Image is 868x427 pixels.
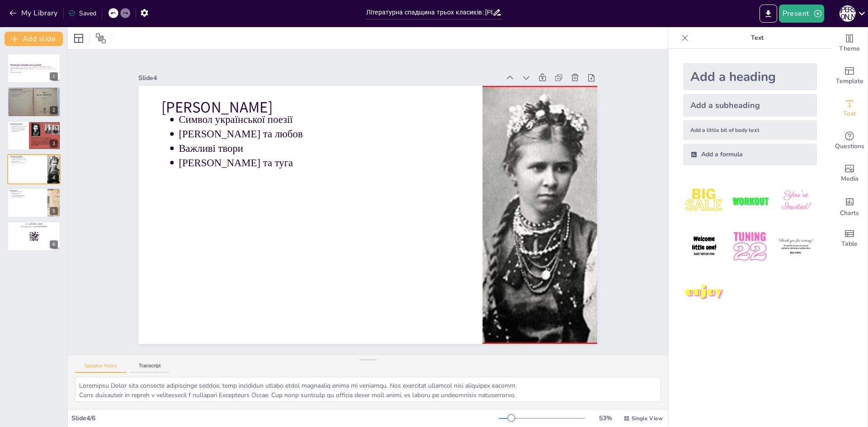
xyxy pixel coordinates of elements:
p: Символ української поезії [12,157,44,159]
p: Національна ідентичність [12,194,44,196]
span: Questions [835,141,864,151]
div: А [PERSON_NAME] [840,5,856,22]
button: А [PERSON_NAME] [840,5,856,23]
div: Add a table [831,222,868,255]
textarea: Loremipsu Dolor sita consecte adipiscinge seddoe, temp incididun utlabo etdol magnaaliq enima mi ... [75,377,661,402]
div: 2 [50,106,58,114]
img: 7.jpeg [683,272,725,314]
div: Add a heading [683,63,817,90]
input: Insert title [366,6,492,19]
p: Важливі твори [12,95,58,97]
span: Template [836,76,863,86]
div: 1 [7,53,61,83]
div: Add a formula [683,144,817,165]
div: Add text boxes [831,92,868,125]
p: Теми кохання та природи [12,127,34,129]
button: My Library [7,6,61,20]
span: Theme [839,44,860,54]
p: [PERSON_NAME] та любов [375,69,528,319]
p: Висновки [10,189,45,192]
div: 4 [50,174,58,182]
span: Table [841,239,858,249]
p: Відомі твори [12,131,34,132]
div: Add ready made slides [831,60,868,92]
img: 3.jpeg [775,180,817,222]
p: [PERSON_NAME] [395,66,563,334]
div: 1 [50,72,58,80]
div: 2 [7,87,61,117]
p: [PERSON_NAME] та туга [350,55,503,305]
button: Speaker Notes [75,363,126,373]
p: Глибокі психологічні образи [12,92,58,94]
p: [PERSON_NAME] [10,88,58,91]
div: 5 [7,188,61,218]
p: [PERSON_NAME] - видатна особистість [12,90,58,92]
p: Важливі твори [363,62,515,312]
div: 3 [7,121,61,150]
button: Export to PowerPoint [759,5,777,23]
div: Saved [68,9,96,18]
p: and login with code [10,225,58,228]
div: Slide 4 [406,64,594,380]
img: 4.jpeg [683,225,725,267]
span: Media [841,174,859,184]
div: Add charts and graphs [831,190,868,222]
img: 5.jpeg [729,225,771,267]
button: Transcript [130,363,170,373]
p: У цій презентації ми розглянемо творчість [PERSON_NAME], [PERSON_NAME] та [PERSON_NAME] [PERSON_N... [10,66,58,71]
p: Внесок у літературу [12,191,44,192]
p: Text [692,27,822,49]
div: Add a little bit of body text [683,120,817,140]
div: 4 [7,154,61,184]
div: Change the overall theme [831,27,868,60]
p: [PERSON_NAME] та туга [12,162,44,164]
div: Add images, graphics, shapes or video [831,157,868,190]
p: Патріотичні мотиви [12,94,58,95]
img: 1.jpeg [683,180,725,222]
span: Single View [632,415,663,422]
div: Get real-time input from your audience [831,125,868,157]
p: [PERSON_NAME] та любов [12,159,44,161]
p: Культурна спадщина [12,196,44,197]
div: Add a subheading [683,94,817,117]
div: 6 [50,240,58,249]
span: Text [843,109,856,119]
p: Творчість [PERSON_NAME] [12,126,34,127]
p: Теми творчості [12,192,44,194]
p: Символ української поезії [387,76,540,327]
div: 6 [7,221,61,251]
img: 6.jpeg [775,225,817,267]
button: Add slide [5,32,63,46]
div: 3 [50,140,58,148]
div: Layout [71,31,86,46]
div: 53 % [594,414,616,422]
span: Position [95,33,106,44]
p: Go to [10,223,58,225]
div: Slide 4 / 6 [71,414,499,422]
p: Соціальна справедливість [12,129,34,131]
p: [PERSON_NAME] [10,155,45,158]
p: [PERSON_NAME] [10,123,34,126]
strong: [DOMAIN_NAME] [30,223,43,225]
span: Charts [840,208,859,218]
p: Важливі твори [12,160,44,162]
strong: Літературна спадщина трьох класиків [10,64,42,66]
img: 2.jpeg [729,180,771,222]
div: 5 [50,207,58,215]
p: Generated with [URL] [10,71,58,73]
button: Present [779,5,824,23]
